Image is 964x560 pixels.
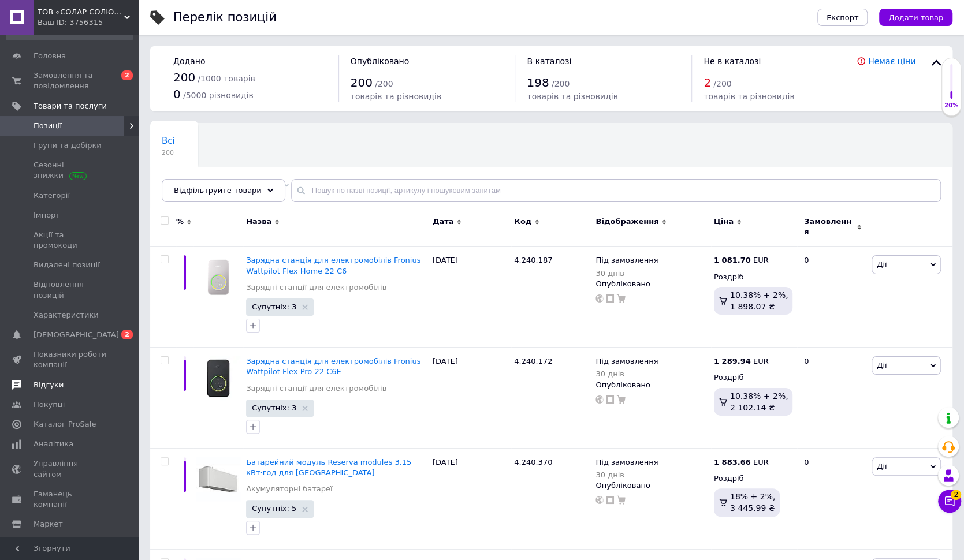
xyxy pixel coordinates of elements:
div: Опубліковано [595,480,708,491]
span: 200 [173,70,195,84]
span: 200 [351,76,373,89]
span: 4,240,187 [514,256,552,264]
a: Зарядні станції для електромобілів [246,383,386,394]
span: Відновлення позицій [34,279,107,300]
span: 10.38% + 2%, [730,391,788,401]
span: Замовлення та повідомлення [34,70,107,91]
span: Дата [433,216,454,227]
span: Ціна [714,216,734,227]
span: Код [514,216,531,227]
span: 2 [121,330,133,339]
span: Відображення [595,216,658,227]
div: 0 [797,348,869,449]
span: 2 [121,70,133,80]
span: Управління сайтом [34,458,107,479]
span: Додано [173,57,205,66]
b: 1 081.70 [714,256,751,264]
input: Пошук по назві позиції, артикулу і пошуковим запитам [291,179,941,202]
a: Зарядна станція для електромобілів Fronius Wattpilot Flex Home 22 C6 [246,256,420,275]
img: Батарейный модуль Reserva modules 3.15 кВт*ч для Fronius Reserva [196,457,240,501]
div: EUR [714,255,769,266]
span: 10.38% + 2%, [730,290,788,300]
span: / 200 [713,79,731,88]
span: 3 445.99 ₴ [730,503,775,513]
span: Показники роботи компанії [34,349,107,370]
div: Роздріб [714,473,794,484]
span: [DEMOGRAPHIC_DATA] [34,330,119,340]
span: Сезонні знижки [34,160,107,181]
span: 18% + 2%, [730,492,775,501]
span: 4,240,370 [514,458,552,466]
b: 1 883.66 [714,458,751,466]
div: [DATE] [430,348,511,449]
a: Немає ціни [868,57,915,66]
span: Акції та промокоди [34,230,107,251]
a: Батарейний модуль Reserva modules 3.15 кВт·год для [GEOGRAPHIC_DATA] [246,458,411,477]
span: В каталозі [527,57,571,66]
div: Роздріб [714,272,794,282]
span: товарів та різновидів [351,92,441,101]
span: Супутніх: 3 [252,303,296,311]
span: Видалені позиції [34,260,100,270]
div: 0 [797,247,869,348]
div: 20% [942,102,961,110]
div: [DATE] [430,448,511,549]
span: / 1000 товарів [198,74,255,83]
div: Роздріб [714,372,794,383]
span: Всі [162,136,175,146]
div: [DATE] [430,247,511,348]
img: Зарядная станция для электромобилей Fronius Wattpilot Flex Pro 22 C6E [196,356,240,400]
span: / 5000 різновидів [183,91,254,100]
span: 198 [527,76,549,89]
span: Відгуки [34,380,64,390]
span: 1 898.07 ₴ [730,302,775,311]
div: Опубліковано [595,380,708,390]
span: Під замовлення [595,256,658,268]
span: Не в каталозі [704,57,761,66]
a: Акумуляторні батареї [246,484,332,494]
div: Ваш ID: 3756315 [38,17,139,28]
span: Позиції [34,121,62,131]
span: Додати товар [888,13,943,22]
div: EUR [714,457,769,468]
span: Дії [877,361,887,369]
span: Супутніх: 3 [252,404,296,412]
span: 2 [951,490,961,500]
span: Головна [34,51,66,61]
span: Товари та послуги [34,101,107,111]
span: Під замовлення [595,357,658,369]
div: 30 днів [595,269,658,278]
b: 1 289.94 [714,357,751,365]
span: Гаманець компанії [34,489,107,510]
span: 4,240,172 [514,357,552,365]
span: 2 [704,76,711,89]
span: Каталог ProSale [34,419,96,430]
button: Експорт [817,9,868,26]
span: товарів та різновидів [527,92,617,101]
a: Зарядні станції для електромобілів [246,282,386,293]
div: 30 днів [595,369,658,378]
img: Зарядная станция для электромобилей Fronius Wattpilot Flex Home 22 C6 [196,255,240,299]
span: Назва [246,216,271,227]
span: Аналітика [34,439,73,449]
span: Дії [877,462,887,471]
span: Категорії [34,191,70,201]
span: Дії [877,260,887,268]
div: Перелік позицій [173,12,277,24]
div: Опубліковано [595,279,708,289]
span: Характеристики [34,310,99,320]
div: EUR [714,356,769,367]
span: Інвертор із вбудованим... [162,180,278,190]
span: / 200 [375,79,393,88]
a: Зарядна станція для електромобілів Fronius Wattpilot Flex Pro 22 C6E [246,357,420,376]
span: Опубліковано [351,57,410,66]
span: / 200 [552,79,570,88]
span: 200 [162,148,175,157]
span: Маркет [34,519,63,529]
span: Під замовлення [595,458,658,470]
span: Покупці [34,400,65,410]
span: 0 [173,87,181,101]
